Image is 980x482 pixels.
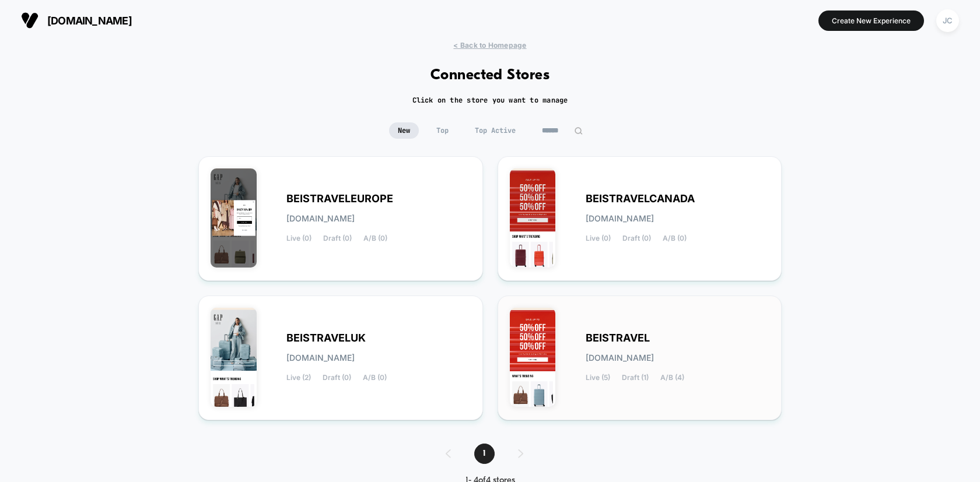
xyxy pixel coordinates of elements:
[211,308,257,407] img: BEISTRAVELUK
[363,234,387,242] span: A/B (0)
[389,122,419,139] span: New
[323,374,351,382] span: Draft (0)
[17,11,135,30] button: [DOMAIN_NAME]
[663,234,687,242] span: A/B (0)
[466,122,524,139] span: Top Active
[586,195,695,203] span: BEISTRAVELCANADA
[510,168,556,268] img: BEISTRAVELCANADA
[286,214,355,223] span: [DOMAIN_NAME]
[286,354,355,362] span: [DOMAIN_NAME]
[586,234,611,242] span: Live (0)
[430,67,550,84] h1: Connected Stores
[323,234,352,242] span: Draft (0)
[586,214,654,223] span: [DOMAIN_NAME]
[818,10,924,31] button: Create New Experience
[510,308,556,407] img: BEISTRAVEL
[660,374,684,382] span: A/B (4)
[428,122,457,139] span: Top
[622,234,651,242] span: Draft (0)
[586,354,654,362] span: [DOMAIN_NAME]
[936,9,959,32] div: JC
[286,195,393,203] span: BEISTRAVELEUROPE
[47,15,132,27] span: [DOMAIN_NAME]
[574,126,583,135] img: edit
[412,96,568,105] h2: Click on the store you want to manage
[21,12,38,29] img: Visually logo
[211,168,257,268] img: BEISTRAVELEUROPE
[933,9,963,33] button: JC
[286,234,311,242] span: Live (0)
[586,334,650,342] span: BEISTRAVEL
[474,444,495,464] span: 1
[363,374,387,382] span: A/B (0)
[286,334,366,342] span: BEISTRAVELUK
[622,374,649,382] span: Draft (1)
[453,41,526,50] span: < Back to Homepage
[586,374,610,382] span: Live (5)
[286,374,311,382] span: Live (2)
